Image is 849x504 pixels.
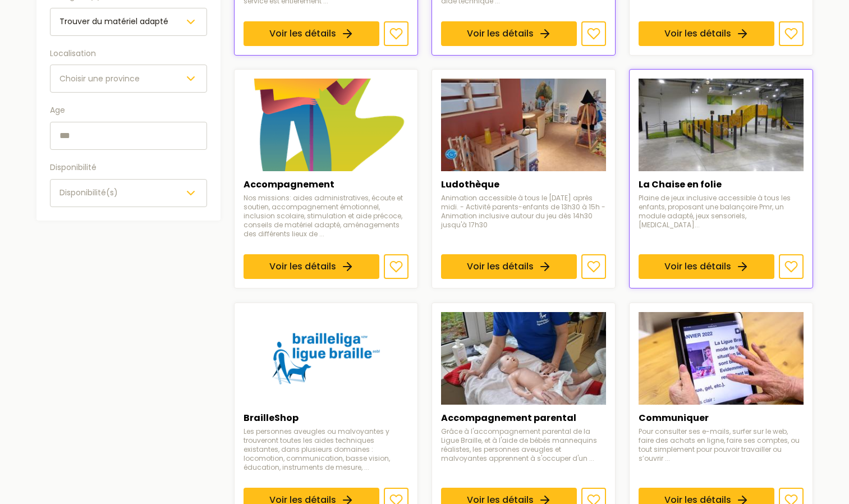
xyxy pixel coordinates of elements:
[581,255,606,280] button: Ajouter aux favoris
[779,255,804,280] button: Ajouter aux favoris
[59,187,118,198] span: Disponibilité(s)
[244,255,379,280] a: Voir les détails
[50,179,207,207] button: Disponibilité(s)
[441,21,577,46] a: Voir les détails
[639,21,774,46] a: Voir les détails
[639,255,774,280] a: Voir les détails
[59,16,168,27] span: Trouver du matériel adapté
[50,65,207,93] button: Choisir une province
[50,104,207,117] label: Age
[244,21,379,46] a: Voir les détails
[59,73,140,84] span: Choisir une province
[384,255,409,280] button: Ajouter aux favoris
[441,255,577,280] a: Voir les détails
[50,161,207,175] label: Disponibilité
[581,21,606,46] button: Ajouter aux favoris
[50,8,207,36] button: Trouver du matériel adapté
[384,21,409,46] button: Ajouter aux favoris
[50,47,207,61] label: Localisation
[779,21,804,46] button: Ajouter aux favoris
